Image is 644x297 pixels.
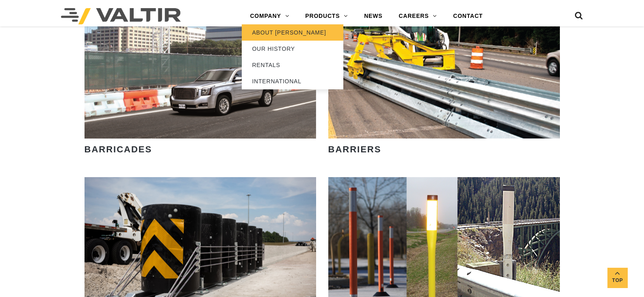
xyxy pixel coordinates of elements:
[356,8,390,24] a: NEWS
[607,276,628,285] span: Top
[445,8,491,24] a: CONTACT
[328,144,382,154] strong: BARRIERS
[607,268,628,288] a: Top
[242,41,343,57] a: OUR HISTORY
[242,8,297,24] a: COMPANY
[297,8,356,24] a: PRODUCTS
[242,73,343,89] a: INTERNATIONAL
[242,57,343,73] a: RENTALS
[61,8,181,24] img: Valtir
[242,24,343,41] a: ABOUT [PERSON_NAME]
[390,8,445,24] a: CAREERS
[85,144,152,154] strong: BARRICADES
